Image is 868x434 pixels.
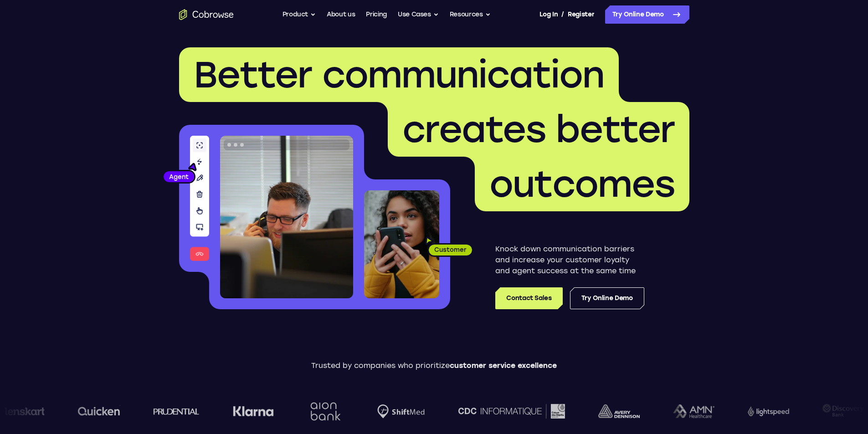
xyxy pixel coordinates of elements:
img: Lightspeed [745,406,786,416]
a: About us [327,5,355,24]
span: customer service excellence [450,361,557,370]
button: Use Cases [398,5,439,24]
img: Klarna [230,406,271,417]
img: A customer holding their phone [364,190,439,298]
img: CDC Informatique [455,404,562,418]
a: Try Online Demo [570,287,644,309]
img: AMN Healthcare [670,404,711,419]
p: Knock down communication barriers and increase your customer loyalty and agent success at the sam... [495,244,644,276]
a: Log In [539,5,558,24]
img: avery-dennison [595,404,637,418]
a: Pricing [366,5,387,24]
img: prudential [150,408,196,415]
span: / [561,9,564,20]
a: Try Online Demo [605,5,689,24]
span: Better communication [194,53,604,97]
img: A customer support agent talking on the phone [220,136,353,298]
a: Contact Sales [495,287,562,309]
span: creates better [402,107,675,151]
img: Shiftmed [375,404,422,419]
a: Go to the home page [179,9,234,20]
button: Product [282,5,316,24]
a: Register [568,5,594,24]
button: Resources [450,5,491,24]
img: Aion Bank [304,393,341,430]
span: outcomes [489,162,675,206]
